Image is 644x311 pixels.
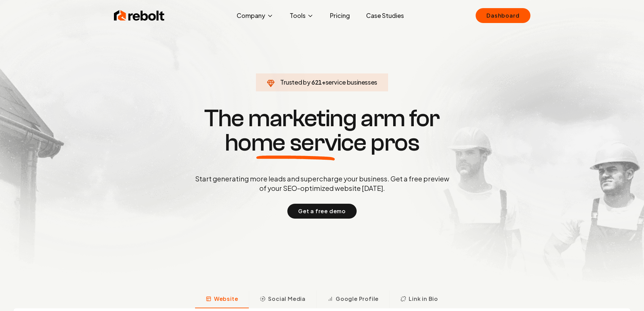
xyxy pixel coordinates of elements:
[225,131,366,155] span: home service
[322,78,326,86] span: +
[214,295,238,303] span: Website
[389,291,449,308] button: Link in Bio
[325,9,355,22] a: Pricing
[280,78,310,86] span: Trusted by
[311,77,322,87] span: 621
[231,9,279,22] button: Company
[287,204,357,219] button: Get a free demo
[268,295,306,303] span: Social Media
[361,9,409,22] a: Case Studies
[114,9,165,22] img: Rebolt Logo
[249,291,316,308] button: Social Media
[326,78,378,86] span: service businesses
[160,106,484,155] h1: The marketing arm for pros
[316,291,389,308] button: Google Profile
[195,291,249,308] button: Website
[336,295,379,303] span: Google Profile
[409,295,438,303] span: Link in Bio
[194,174,451,193] p: Start generating more leads and supercharge your business. Get a free preview of your SEO-optimiz...
[476,8,530,23] a: Dashboard
[284,9,319,22] button: Tools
